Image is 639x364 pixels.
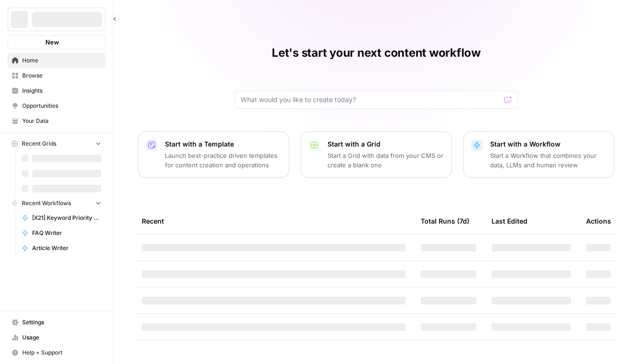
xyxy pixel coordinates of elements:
[22,199,71,208] span: Recent Workflows
[32,214,101,222] span: [X21] Keyword Priority Report
[463,131,614,178] button: Start with a WorkflowStart a Workflow that combines your data, LLMs and human review
[8,68,105,83] a: Browse
[22,117,101,125] span: Your Data
[8,113,105,129] a: Your Data
[272,45,481,61] h1: Let's start your next content workflow
[328,151,444,170] p: Start a Grid with data from your CMS or create a blank one
[490,139,606,149] p: Start with a Workflow
[301,131,452,178] button: Start with a GridStart a Grid with data from your CMS or create a blank one
[142,208,406,234] div: Recent
[421,208,469,234] div: Total Runs (7d)
[17,241,105,256] a: Article Writer
[8,330,105,345] a: Usage
[17,210,105,225] a: [X21] Keyword Priority Report
[165,151,281,170] p: Launch best-practice driven templates for content creation and operations
[22,333,101,342] span: Usage
[8,53,105,68] a: Home
[138,131,289,178] button: Start with a TemplateLaunch best-practice driven templates for content creation and operations
[490,151,606,170] p: Start a Workflow that combines your data, LLMs and human review
[32,229,101,237] span: FAQ Writer
[8,196,105,210] button: Recent Workflows
[492,208,527,234] div: Last Edited
[8,35,105,49] button: New
[22,318,101,327] span: Settings
[8,83,105,98] a: Insights
[328,139,444,149] p: Start with a Grid
[32,244,101,252] span: Article Writer
[17,225,105,241] a: FAQ Writer
[22,56,101,65] span: Home
[22,71,101,80] span: Browse
[45,37,59,47] span: New
[8,315,105,330] a: Settings
[22,348,101,357] span: Help + Support
[586,208,611,234] div: Actions
[165,139,281,149] p: Start with a Template
[8,345,105,360] button: Help + Support
[241,95,501,104] input: What would you like to create today?
[22,87,101,95] span: Insights
[22,102,101,110] span: Opportunities
[22,139,56,148] span: Recent Grids
[8,137,105,151] button: Recent Grids
[8,98,105,113] a: Opportunities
